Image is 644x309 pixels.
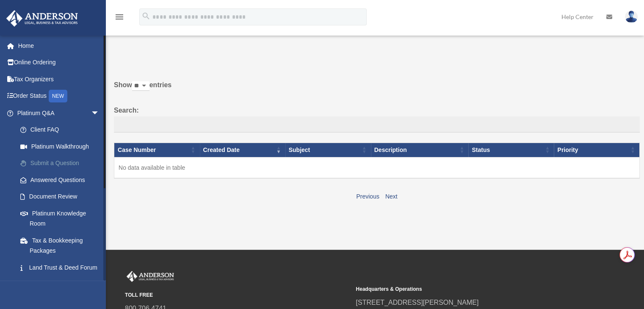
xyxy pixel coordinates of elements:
th: Description: activate to sort column ascending [371,143,469,157]
label: Show entries [114,79,640,99]
a: Platinum Knowledge Room [12,205,112,232]
input: Search: [114,116,640,132]
a: Portal Feedback [12,276,112,293]
span: arrow_drop_down [91,105,108,122]
img: Anderson Advisors Platinum Portal [125,271,176,282]
a: Online Ordering [6,54,112,71]
a: Platinum Q&Aarrow_drop_down [6,105,112,121]
th: Priority: activate to sort column ascending [554,143,639,157]
a: Order StatusNEW [6,88,112,105]
td: No data available in table [114,157,640,178]
a: Submit a Question [12,155,112,172]
th: Subject: activate to sort column ascending [285,143,371,157]
select: Showentries [132,81,149,91]
i: search [141,11,151,21]
a: Platinum Walkthrough [12,138,112,155]
i: menu [114,12,124,22]
a: Tax & Bookkeeping Packages [12,232,112,259]
a: [STREET_ADDRESS][PERSON_NAME] [356,299,478,306]
div: NEW [49,90,67,102]
small: TOLL FREE [125,291,350,300]
img: Anderson Advisors Platinum Portal [4,10,80,27]
label: Search: [114,105,640,132]
a: Next [385,193,398,200]
th: Case Number: activate to sort column ascending [114,143,200,157]
a: menu [114,15,124,22]
a: Document Review [12,188,112,205]
a: Land Trust & Deed Forum [12,259,112,276]
a: Tax Organizers [6,71,112,88]
small: Headquarters & Operations [356,285,580,294]
a: Client FAQ [12,121,112,138]
th: Created Date: activate to sort column ascending [200,143,285,157]
a: Home [6,37,112,54]
a: Previous [356,193,379,200]
a: Answered Questions [12,171,108,188]
img: User Pic [625,11,638,23]
th: Status: activate to sort column ascending [468,143,554,157]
